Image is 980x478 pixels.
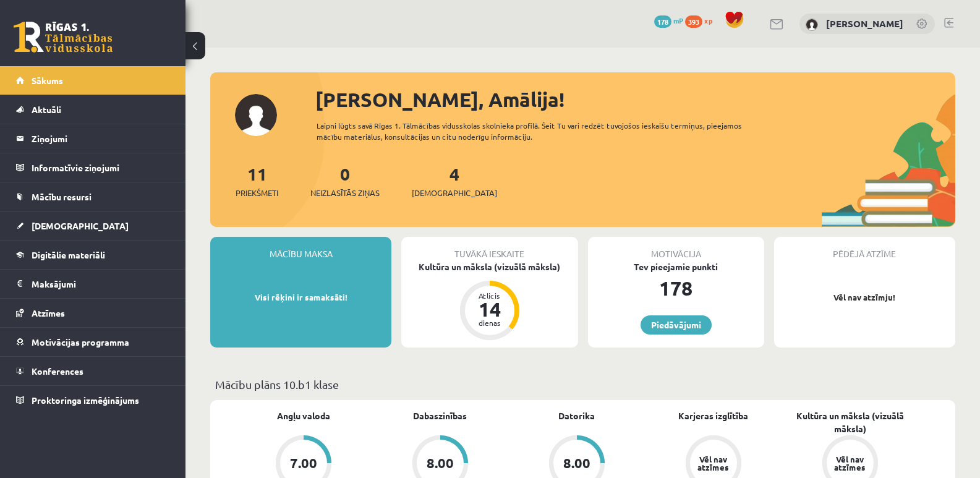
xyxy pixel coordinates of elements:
[32,153,170,182] legend: Informatīvie ziņojumi
[678,409,748,422] a: Karjeras izglītība
[427,456,454,470] div: 8.00
[782,409,918,435] a: Kultūra un māksla (vizuālā māksla)
[32,395,139,406] span: Proktoringa izmēģinājums
[826,17,903,30] a: [PERSON_NAME]
[558,409,595,422] a: Datorika
[774,237,955,260] div: Pēdējā atzīme
[471,292,508,299] div: Atlicis
[401,260,577,273] div: Kultūra un māksla (vizuālā māksla)
[588,273,764,303] div: 178
[833,455,867,471] div: Vēl nav atzīmes
[588,260,764,273] div: Tev pieejamie punkti
[310,163,380,199] a: 0Neizlasītās ziņas
[401,260,577,342] a: Kultūra un māksla (vizuālā māksla) Atlicis 14 dienas
[310,187,380,199] span: Neizlasītās ziņas
[471,319,508,326] div: dienas
[32,249,105,260] span: Digitālie materiāli
[704,15,712,25] span: xp
[315,85,955,114] div: [PERSON_NAME], Amālija!
[654,15,683,25] a: 178 mP
[412,163,497,199] a: 4[DEMOGRAPHIC_DATA]
[16,153,170,182] a: Informatīvie ziņojumi
[401,237,577,260] div: Tuvākā ieskaite
[16,328,170,356] a: Motivācijas programma
[32,270,170,298] legend: Maksājumi
[290,456,317,470] div: 7.00
[412,187,497,199] span: [DEMOGRAPHIC_DATA]
[413,409,467,422] a: Dabaszinības
[16,357,170,385] a: Konferences
[16,95,170,124] a: Aktuāli
[32,75,63,86] span: Sākums
[685,15,718,25] a: 393 xp
[14,22,113,53] a: Rīgas 1. Tālmācības vidusskola
[210,237,391,260] div: Mācību maksa
[16,124,170,153] a: Ziņojumi
[780,291,949,304] p: Vēl nav atzīmju!
[654,15,671,28] span: 178
[16,270,170,298] a: Maksājumi
[216,291,385,304] p: Visi rēķini ir samaksāti!
[806,19,818,31] img: Amālija Gabrene
[32,365,83,377] span: Konferences
[32,124,170,153] legend: Ziņojumi
[32,220,129,231] span: [DEMOGRAPHIC_DATA]
[696,455,731,471] div: Vēl nav atzīmes
[277,409,330,422] a: Angļu valoda
[471,299,508,319] div: 14
[685,15,702,28] span: 393
[588,237,764,260] div: Motivācija
[16,182,170,211] a: Mācību resursi
[215,376,950,393] p: Mācību plāns 10.b1 klase
[32,307,65,318] span: Atzīmes
[641,315,712,335] a: Piedāvājumi
[32,191,92,202] span: Mācību resursi
[563,456,590,470] div: 8.00
[16,299,170,327] a: Atzīmes
[16,241,170,269] a: Digitālie materiāli
[236,187,278,199] span: Priekšmeti
[673,15,683,25] span: mP
[317,120,764,142] div: Laipni lūgts savā Rīgas 1. Tālmācības vidusskolas skolnieka profilā. Šeit Tu vari redzēt tuvojošo...
[16,386,170,414] a: Proktoringa izmēģinājums
[236,163,278,199] a: 11Priekšmeti
[16,66,170,95] a: Sākums
[32,104,61,115] span: Aktuāli
[16,211,170,240] a: [DEMOGRAPHIC_DATA]
[32,336,129,348] span: Motivācijas programma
